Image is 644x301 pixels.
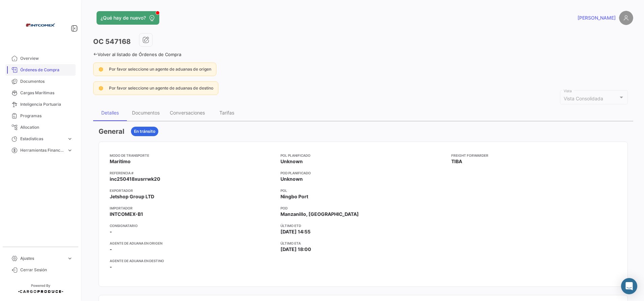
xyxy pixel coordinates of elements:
a: Documentos [5,76,76,87]
span: expand_more [67,255,73,261]
h3: OC 547168 [93,37,131,46]
app-card-info-title: Último ETA [280,241,446,246]
span: TIBA [451,158,462,165]
app-card-info-title: Referencia # [110,170,275,176]
span: expand_more [67,147,73,153]
app-card-info-title: Agente de Aduana en Origen [110,241,275,246]
app-card-info-title: Freight Forwarder [451,153,617,158]
a: Volver al listado de Órdenes de Compra [93,52,181,57]
app-card-info-title: POL Planificado [280,153,446,158]
button: ¿Qué hay de nuevo? [97,11,159,25]
span: - [110,264,112,270]
span: Jetshop Group LTD [110,193,154,200]
app-card-info-title: Último ETD [280,223,446,228]
app-card-info-title: Modo de Transporte [110,153,275,158]
span: ¿Qué hay de nuevo? [101,15,146,21]
app-card-info-title: POD Planificado [280,170,446,176]
span: Unknown [280,158,303,165]
span: Manzanillo, [GEOGRAPHIC_DATA] [280,211,359,218]
span: Cargas Marítimas [20,90,73,96]
div: Abrir Intercom Messenger [621,278,637,294]
span: INTCOMEX-B1 [110,211,143,218]
app-card-info-title: Consignatario [110,223,275,228]
app-card-info-title: Importador [110,205,275,211]
app-card-info-title: Agente de Aduana en Destino [110,258,275,264]
span: Inteligencia Portuaria [20,101,73,107]
a: Cargas Marítimas [5,87,76,99]
span: [DATE] 18:00 [280,246,311,253]
div: Documentos [132,110,160,116]
span: Documentos [20,78,73,84]
span: - [110,228,112,235]
app-card-info-title: POD [280,205,446,211]
a: Allocation [5,122,76,133]
app-card-info-title: Exportador [110,188,275,193]
span: [PERSON_NAME] [578,15,616,21]
span: En tránsito [134,128,155,134]
span: Herramientas Financieras [20,147,64,153]
h3: General [99,127,124,136]
span: Unknown [280,176,303,182]
a: Overview [5,53,76,64]
span: inc250418xusrrwk20 [110,176,160,182]
a: Órdenes de Compra [5,64,76,76]
span: Estadísticas [20,136,64,142]
span: Ajustes [20,255,64,261]
span: expand_more [67,136,73,142]
app-card-info-title: POL [280,188,446,193]
span: Por favor seleccione un agente de aduanas de origen [109,67,211,72]
span: - [110,246,112,253]
div: Detalles [101,110,119,116]
img: placeholder-user.png [619,11,633,25]
div: Conversaciones [170,110,205,116]
span: Programas [20,113,73,119]
span: Cerrar Sesión [20,267,73,273]
span: [DATE] 14:55 [280,228,311,235]
span: Overview [20,55,73,61]
img: intcomex.png [24,8,57,42]
a: Inteligencia Portuaria [5,99,76,110]
span: Órdenes de Compra [20,67,73,73]
div: Tarifas [219,110,234,116]
span: Ningbo Port [280,193,308,200]
span: Por favor seleccione un agente de aduanas de destino [109,85,213,91]
a: Programas [5,110,76,122]
span: Marítimo [110,158,131,165]
span: Allocation [20,124,73,130]
mat-select-trigger: Vista Consolidada [564,96,603,101]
